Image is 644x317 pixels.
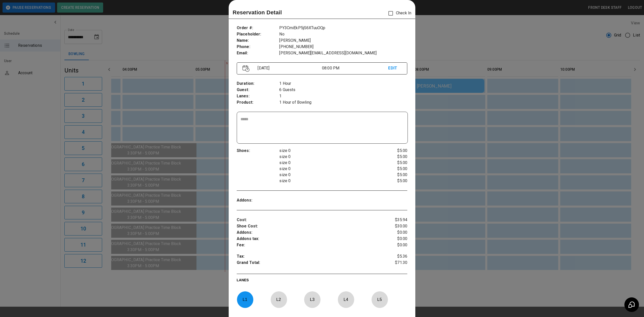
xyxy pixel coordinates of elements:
[279,178,379,184] p: size 0
[379,160,407,166] p: $5.00
[237,44,279,50] p: Phone :
[279,160,379,166] p: size 0
[388,65,401,71] p: EDIT
[237,99,279,106] p: Product :
[270,294,287,305] p: L 2
[237,242,379,248] p: Fee :
[237,50,279,56] p: Email :
[379,178,407,184] p: $5.00
[379,242,407,248] p: $0.00
[243,65,250,72] img: Vector
[385,8,411,19] p: Check In
[237,37,279,44] p: Name :
[279,154,379,160] p: size 0
[304,294,320,305] p: L 3
[279,37,407,44] p: [PERSON_NAME]
[379,253,407,260] p: $5.36
[371,294,388,305] p: L 5
[237,217,379,223] p: Cost :
[279,172,379,178] p: size 0
[279,50,407,56] p: [PERSON_NAME][EMAIL_ADDRESS][DOMAIN_NAME]
[237,197,279,204] p: Addons :
[237,229,379,236] p: Addons :
[237,81,279,87] p: Duration :
[379,217,407,223] p: $35.94
[237,278,407,285] p: LANES
[237,31,279,37] p: Placeholder :
[379,166,407,172] p: $5.00
[279,166,379,172] p: size 0
[233,8,282,17] p: Reservation Detail
[237,87,279,93] p: Guest :
[279,25,407,31] p: PY3CmiEkP5jS6XTuuOQp
[237,93,279,99] p: Lanes :
[379,223,407,229] p: $30.00
[379,172,407,178] p: $5.00
[237,294,253,305] p: L 1
[237,236,379,242] p: Addons tax :
[279,81,407,87] p: 1 Hour
[279,44,407,50] p: [PHONE_NUMBER]
[322,65,388,71] p: 08:00 PM
[279,87,407,93] p: 6 Guests
[379,236,407,242] p: $0.00
[338,294,354,305] p: L 4
[279,93,407,99] p: 1
[237,25,279,31] p: Order # :
[237,148,279,154] p: Shoes :
[279,99,407,106] p: 1 Hour of Bowling
[379,148,407,154] p: $5.00
[237,260,379,267] p: Grand Total :
[237,223,379,229] p: Shoe Cost :
[279,31,407,37] p: No
[279,148,379,154] p: size 0
[379,229,407,236] p: $0.00
[379,260,407,267] p: $71.30
[256,65,322,71] p: [DATE]
[237,253,379,260] p: Tax :
[379,154,407,160] p: $5.00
